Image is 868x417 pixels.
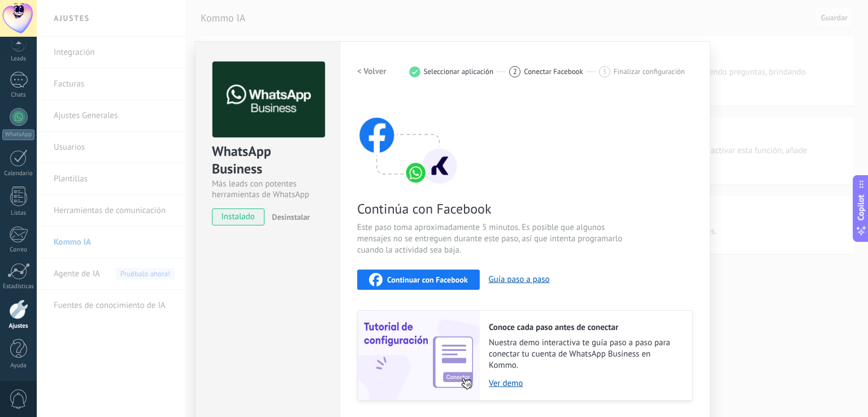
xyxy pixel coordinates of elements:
[212,142,323,179] div: WhatsApp Business
[602,67,606,76] span: 3
[267,208,310,225] button: Desinstalar
[614,67,685,76] span: Finalizar configuración
[489,378,681,389] a: Ver demo
[357,66,387,77] h2: < Volver
[2,283,35,290] div: Estadísticas
[2,246,35,254] div: Correo
[357,62,387,82] button: < Volver
[513,67,517,76] span: 2
[856,195,867,221] span: Copilot
[2,170,35,177] div: Calendario
[424,67,494,76] span: Seleccionar aplicación
[2,362,35,370] div: Ayuda
[524,67,583,76] span: Conectar Facebook
[272,212,310,222] span: Desinstalar
[2,92,35,99] div: Chats
[357,222,626,256] span: Este paso toma aproximadamente 5 minutos. Es posible que algunos mensajes no se entreguen durante...
[212,179,323,200] div: Más leads con potentes herramientas de WhatsApp
[387,276,468,284] span: Continuar con Facebook
[212,62,325,138] img: logo_main.png
[489,274,550,285] button: Guía paso a paso
[489,322,681,333] h2: Conoce cada paso antes de conectar
[212,208,264,225] span: instalado
[357,200,626,218] span: Continúa con Facebook
[489,337,681,371] span: Nuestra demo interactiva te guía paso a paso para conectar tu cuenta de WhatsApp Business en Kommo.
[2,55,35,63] div: Leads
[357,270,480,290] button: Continuar con Facebook
[357,95,459,186] img: connect with facebook
[2,323,35,330] div: Ajustes
[2,210,35,217] div: Listas
[2,129,34,140] div: WhatsApp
